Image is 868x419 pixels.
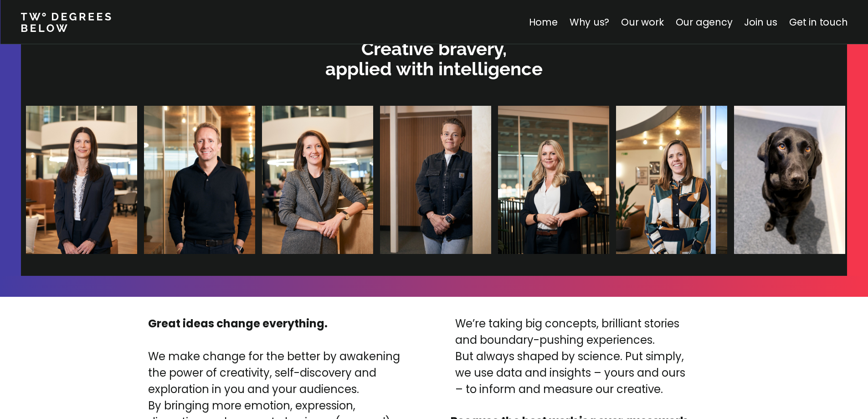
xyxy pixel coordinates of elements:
[529,16,557,29] a: Home
[789,16,847,29] a: Get in touch
[455,316,685,398] p: We’re taking big concepts, brilliant stories and boundary-pushing experiences. But always shaped ...
[373,106,484,254] img: Dani
[26,39,842,79] p: Creative bravery, applied with intelligence
[744,16,777,29] a: Join us
[137,106,248,254] img: James
[609,106,720,254] img: Lizzie
[569,16,609,29] a: Why us?
[148,316,328,331] strong: Great ideas change everything.
[621,16,663,29] a: Our work
[675,16,732,29] a: Our agency
[491,106,602,254] img: Halina
[19,106,130,254] img: Clare
[255,106,366,254] img: Gemma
